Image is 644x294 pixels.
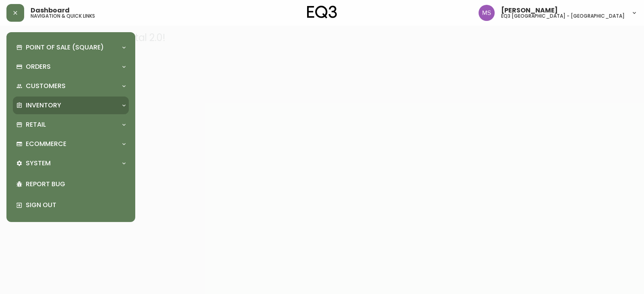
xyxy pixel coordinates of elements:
[26,140,66,148] p: Ecommerce
[13,116,129,134] div: Retail
[26,180,126,189] p: Report Bug
[13,195,129,216] div: Sign Out
[307,6,337,19] img: logo
[13,58,129,76] div: Orders
[13,77,129,95] div: Customers
[26,120,46,129] p: Retail
[13,135,129,153] div: Ecommerce
[13,174,129,195] div: Report Bug
[26,101,61,110] p: Inventory
[26,62,51,71] p: Orders
[26,82,66,90] p: Customers
[13,154,129,172] div: System
[26,159,51,168] p: System
[13,39,129,56] div: Point of Sale (Square)
[31,7,70,14] span: Dashboard
[26,43,104,52] p: Point of Sale (Square)
[501,7,558,14] span: [PERSON_NAME]
[26,201,126,210] p: Sign Out
[13,97,129,114] div: Inventory
[501,14,625,19] h5: eq3 [GEOGRAPHIC_DATA] - [GEOGRAPHIC_DATA]
[479,5,495,21] img: 1b6e43211f6f3cc0b0729c9049b8e7af
[31,14,95,19] h5: navigation & quick links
